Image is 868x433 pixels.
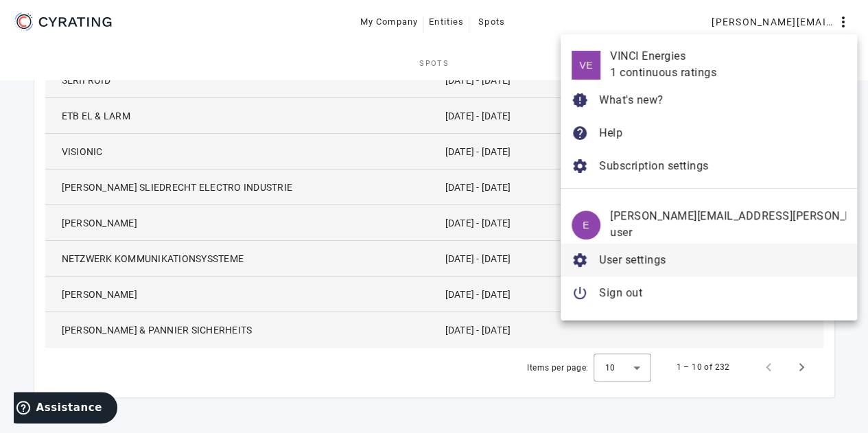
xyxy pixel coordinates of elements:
[572,51,600,80] div: VE
[599,253,666,266] span: User settings
[599,159,709,172] span: Subscription settings
[599,126,622,139] span: Help
[14,392,117,426] iframe: Ouvre un widget dans lequel vous pouvez trouver plus d’informations
[572,211,600,239] div: E
[610,65,846,81] div: 1 continuous ratings
[610,208,846,224] div: [PERSON_NAME][EMAIL_ADDRESS][PERSON_NAME][DOMAIN_NAME]
[572,92,588,108] mat-icon: new_releases
[599,93,664,106] span: What's new?
[572,125,588,141] mat-icon: help
[572,158,588,174] mat-icon: settings
[572,285,588,301] mat-icon: power_settings_new
[572,252,588,268] mat-icon: settings
[610,48,846,65] div: VINCI Energies
[610,224,846,241] div: user
[599,286,642,299] span: Sign out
